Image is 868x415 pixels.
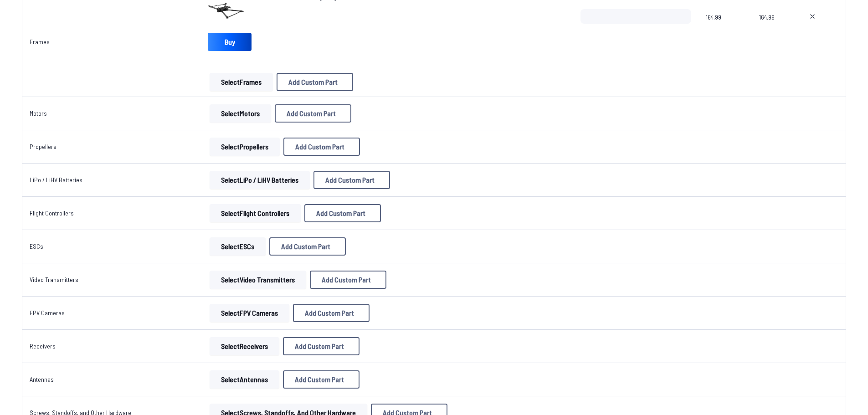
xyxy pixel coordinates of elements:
[30,176,82,184] a: LiPo / LiHV Batteries
[208,73,275,91] a: SelectFrames
[208,304,291,322] a: SelectFPV Cameras
[30,109,47,117] a: Motors
[210,73,273,91] button: SelectFrames
[30,276,78,283] a: Video Transmitters
[287,110,336,117] span: Add Custom Part
[208,33,252,51] a: Buy
[305,309,354,317] span: Add Custom Part
[295,376,344,383] span: Add Custom Part
[208,337,281,355] a: SelectReceivers
[208,104,273,123] a: SelectMotors
[208,204,303,222] a: SelectFlight Controllers
[30,375,54,383] a: Antennas
[283,370,360,389] button: Add Custom Part
[210,304,289,322] button: SelectFPV Cameras
[208,370,281,389] a: SelectAntennas
[30,38,50,46] a: Frames
[210,337,279,355] button: SelectReceivers
[295,343,344,350] span: Add Custom Part
[30,242,43,250] a: ESCs
[210,204,301,222] button: SelectFlight Controllers
[210,370,279,389] button: SelectAntennas
[325,176,375,184] span: Add Custom Part
[275,104,351,123] button: Add Custom Part
[706,9,745,53] span: 164.99
[316,210,365,217] span: Add Custom Part
[30,209,74,217] a: Flight Controllers
[322,276,371,283] span: Add Custom Part
[210,271,306,289] button: SelectVideo Transmitters
[30,309,65,317] a: FPV Cameras
[759,9,786,53] span: 164.99
[288,78,338,86] span: Add Custom Part
[313,171,390,189] button: Add Custom Part
[208,138,282,156] a: SelectPropellers
[30,342,56,350] a: Receivers
[210,237,266,256] button: SelectESCs
[277,73,353,91] button: Add Custom Part
[208,271,308,289] a: SelectVideo Transmitters
[208,237,267,256] a: SelectESCs
[210,104,271,123] button: SelectMotors
[283,337,360,355] button: Add Custom Part
[208,171,312,189] a: SelectLiPo / LiHV Batteries
[210,171,310,189] button: SelectLiPo / LiHV Batteries
[281,243,330,250] span: Add Custom Part
[283,138,360,156] button: Add Custom Part
[304,204,381,222] button: Add Custom Part
[269,237,346,256] button: Add Custom Part
[295,143,344,150] span: Add Custom Part
[310,271,386,289] button: Add Custom Part
[293,304,370,322] button: Add Custom Part
[30,143,56,150] a: Propellers
[210,138,280,156] button: SelectPropellers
